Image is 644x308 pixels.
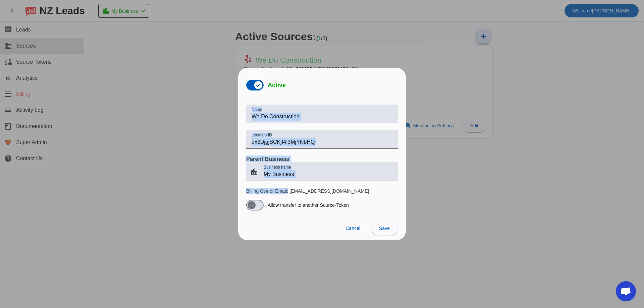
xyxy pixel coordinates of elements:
[252,108,262,112] mat-label: Name
[345,226,360,231] span: Cancel
[266,202,349,208] label: Allow transfer to another Source-Token
[616,281,636,301] div: Open chat
[379,226,390,231] span: Save
[246,188,398,194] p: Billing Owner Email: [EMAIL_ADDRESS][DOMAIN_NAME]
[246,168,262,176] mat-icon: location_city
[340,222,366,235] button: Cancel
[264,165,291,170] mat-label: Business name
[268,82,286,88] span: Active
[246,156,398,162] h3: Parent Business
[371,222,398,235] button: Save
[252,133,272,137] mat-label: Location ID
